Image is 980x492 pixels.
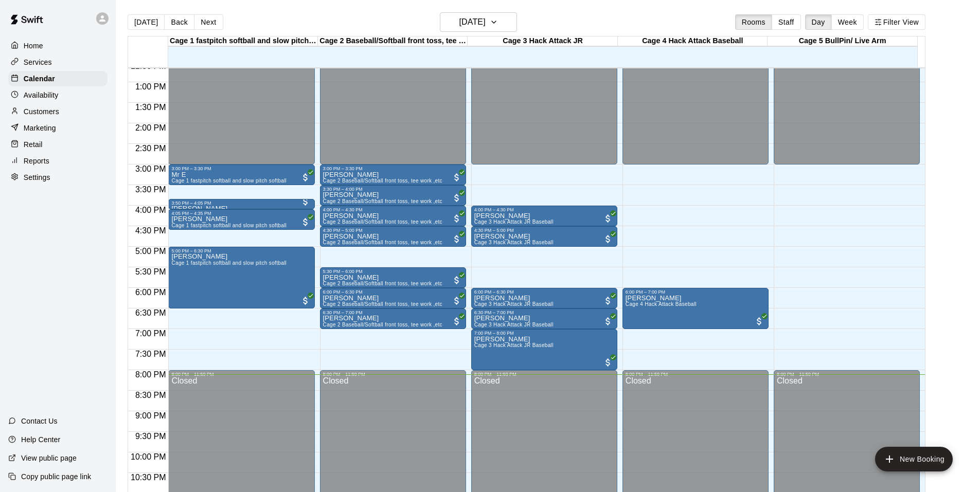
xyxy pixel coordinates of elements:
div: 7:00 PM – 8:00 PM: Callie Vega [471,329,617,370]
div: 4:30 PM – 5:00 PM: Marcus Baray [471,226,617,247]
span: 9:30 PM [133,432,169,441]
span: Cage 3 Hack Attack JR Baseball [474,342,554,348]
span: Cage 2 Baseball/Softball front toss, tee work ,etc [323,322,442,327]
span: Cage 2 Baseball/Softball front toss, tee work ,etc [323,198,442,204]
div: 3:00 PM – 3:30 PM [323,166,463,171]
button: Filter View [868,14,925,30]
span: All customers have paid [300,296,311,306]
span: All customers have paid [603,316,613,326]
a: Availability [8,87,108,103]
span: 9:00 PM [133,411,169,420]
span: Cage 3 Hack Attack JR Baseball [474,301,554,307]
button: Next [194,14,223,30]
p: Services [24,57,52,67]
a: Retail [8,137,108,152]
div: 4:30 PM – 5:00 PM [474,228,614,233]
span: All customers have paid [603,357,613,368]
p: Calendar [24,74,55,84]
div: 6:30 PM – 7:00 PM [323,310,463,315]
div: 4:00 PM – 4:30 PM [323,207,463,212]
span: 7:00 PM [133,329,169,338]
span: All customers have paid [452,193,462,203]
span: 1:30 PM [133,103,169,112]
div: 8:00 PM – 11:59 PM [626,372,765,377]
div: 3:00 PM – 3:30 PM [171,166,311,171]
div: 7:00 PM – 8:00 PM [474,331,614,336]
div: 3:00 PM – 3:30 PM: Mr E [168,165,314,185]
a: Calendar [8,71,108,86]
div: 4:00 PM – 4:30 PM: Marcus Baray [471,206,617,226]
div: 4:05 PM – 4:35 PM [171,211,311,216]
div: 8:00 PM – 11:59 PM [474,372,614,377]
p: Customers [24,106,59,117]
span: Cage 2 Baseball/Softball front toss, tee work ,etc [323,219,442,225]
span: All customers have paid [603,234,613,244]
span: All customers have paid [300,172,311,183]
p: Help Center [21,434,60,445]
p: Availability [24,90,59,100]
a: Marketing [8,120,108,136]
p: Copy public page link [21,471,91,482]
span: All customers have paid [754,316,764,326]
div: 3:50 PM – 4:05 PM: Cage 1 fastpitch softball and slow pitch softball [168,199,314,209]
span: Cage 3 Hack Attack JR Baseball [474,240,554,245]
div: Home [8,38,108,53]
button: add [875,447,953,471]
div: Cage 2 Baseball/Softball front toss, tee work , No Machine [318,37,468,46]
span: Cage 2 Baseball/Softball front toss, tee work ,etc [323,240,442,245]
button: Back [164,14,194,30]
button: Staff [772,14,801,30]
div: 5:00 PM – 6:30 PM: Fernando Cantu [168,247,314,308]
span: All customers have paid [452,172,462,183]
span: 4:00 PM [133,206,169,214]
p: Home [24,41,43,51]
div: 3:50 PM – 4:05 PM [171,201,311,206]
span: 5:00 PM [133,247,169,256]
p: View public page [21,453,77,463]
span: 3:30 PM [133,185,169,194]
div: 6:00 PM – 7:00 PM [626,289,765,295]
button: Week [831,14,864,30]
span: 5:30 PM [133,267,169,276]
span: 10:30 PM [128,473,168,482]
div: 6:00 PM – 6:30 PM: Christopher Marlow [320,288,466,308]
div: 3:00 PM – 3:30 PM: Natalie Holzer [320,165,466,185]
a: Settings [8,170,108,185]
div: Services [8,54,108,70]
span: Cage 1 fastpitch softball and slow pitch softball [171,260,287,266]
div: 6:30 PM – 7:00 PM: Asha Rupp [320,308,466,329]
div: 4:30 PM – 5:00 PM [323,228,463,233]
button: Rooms [735,14,772,30]
p: Settings [24,172,50,183]
span: All customers have paid [452,213,462,224]
div: 8:00 PM – 11:59 PM [777,372,917,377]
div: Cage 4 Hack Attack Baseball [618,37,768,46]
span: 3:00 PM [133,165,169,173]
span: 4:30 PM [133,226,169,235]
span: Cage 1 fastpitch softball and slow pitch softball [171,223,287,228]
span: 2:30 PM [133,144,169,153]
span: Cage 4 Hack Attack Baseball [626,301,697,307]
span: 8:30 PM [133,391,169,399]
div: 3:30 PM – 4:00 PM [323,187,463,192]
span: All customers have paid [300,196,311,207]
span: All customers have paid [452,275,462,285]
span: 1:00 PM [133,82,169,91]
div: 5:00 PM – 6:30 PM [171,248,311,253]
span: Cage 1 fastpitch softball and slow pitch softball [171,178,287,184]
span: All customers have paid [452,296,462,306]
span: All customers have paid [452,316,462,326]
button: [DATE] [128,14,165,30]
span: 7:30 PM [133,350,169,358]
div: 6:00 PM – 6:30 PM [474,289,614,295]
div: 4:30 PM – 5:00 PM: Christopher Thompson [320,226,466,247]
a: Customers [8,104,108,119]
div: 4:05 PM – 4:35 PM: Cage 1 fastpitch softball and slow pitch softball [168,209,314,230]
p: Marketing [24,123,56,133]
